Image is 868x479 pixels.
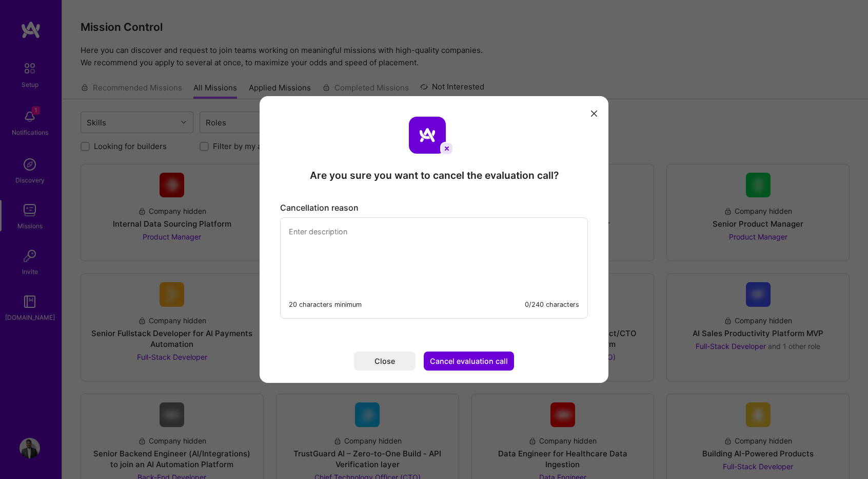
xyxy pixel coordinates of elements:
div: modal [260,96,608,383]
img: cancel icon [440,142,453,155]
div: 0/240 characters [525,299,579,310]
img: aTeam logo [409,117,446,154]
div: 20 characters minimum [289,299,362,310]
i: icon Close [591,110,597,117]
button: Cancel evaluation call [424,352,514,371]
button: Close [354,352,416,371]
div: Cancellation reason [280,202,588,213]
div: Are you sure you want to cancel the evaluation call? [310,169,559,182]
